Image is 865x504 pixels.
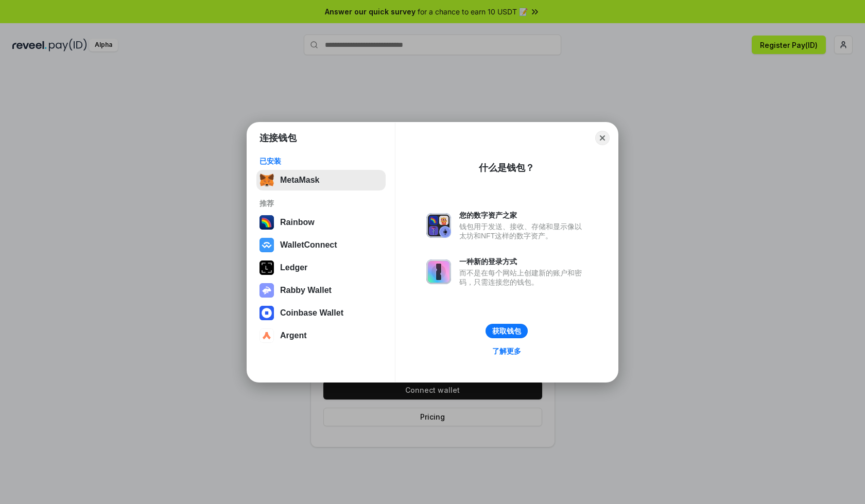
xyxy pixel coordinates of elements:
[256,170,386,190] button: MetaMask
[280,240,337,250] div: WalletConnect
[256,212,386,233] button: Rainbow
[280,308,343,318] div: Coinbase Wallet
[492,346,521,356] div: 了解更多
[479,162,534,174] div: 什么是钱包？
[280,331,307,340] div: Argent
[280,263,307,272] div: Ledger
[256,325,386,346] button: Argent
[259,173,274,187] img: svg+xml,%3Csvg%20fill%3D%22none%22%20height%3D%2233%22%20viewBox%3D%220%200%2035%2033%22%20width%...
[459,222,587,240] div: 钱包用于发送、接收、存储和显示像以太坊和NFT这样的数字资产。
[280,176,319,185] div: MetaMask
[280,286,332,295] div: Rabby Wallet
[426,259,451,284] img: svg+xml,%3Csvg%20xmlns%3D%22http%3A%2F%2Fwww.w3.org%2F2000%2Fsvg%22%20fill%3D%22none%22%20viewBox...
[256,280,386,301] button: Rabby Wallet
[486,324,528,338] button: 获取钱包
[259,328,274,343] img: svg+xml,%3Csvg%20width%3D%2228%22%20height%3D%2228%22%20viewBox%3D%220%200%2028%2028%22%20fill%3D...
[259,215,274,230] img: svg+xml,%3Csvg%20width%3D%22120%22%20height%3D%22120%22%20viewBox%3D%220%200%20120%20120%22%20fil...
[259,238,274,252] img: svg+xml,%3Csvg%20width%3D%2228%22%20height%3D%2228%22%20viewBox%3D%220%200%2028%2028%22%20fill%3D...
[486,344,527,358] a: 了解更多
[426,213,451,238] img: svg+xml,%3Csvg%20xmlns%3D%22http%3A%2F%2Fwww.w3.org%2F2000%2Fsvg%22%20fill%3D%22none%22%20viewBox...
[259,260,274,275] img: svg+xml,%3Csvg%20xmlns%3D%22http%3A%2F%2Fwww.w3.org%2F2000%2Fsvg%22%20width%3D%2228%22%20height%3...
[256,303,386,323] button: Coinbase Wallet
[256,257,386,278] button: Ledger
[280,218,315,227] div: Rainbow
[259,132,297,144] h1: 连接钱包
[459,211,587,220] div: 您的数字资产之家
[256,235,386,255] button: WalletConnect
[595,131,610,145] button: Close
[459,257,587,266] div: 一种新的登录方式
[259,199,383,208] div: 推荐
[259,306,274,320] img: svg+xml,%3Csvg%20width%3D%2228%22%20height%3D%2228%22%20viewBox%3D%220%200%2028%2028%22%20fill%3D...
[492,326,521,336] div: 获取钱包
[259,157,383,166] div: 已安装
[259,283,274,298] img: svg+xml,%3Csvg%20xmlns%3D%22http%3A%2F%2Fwww.w3.org%2F2000%2Fsvg%22%20fill%3D%22none%22%20viewBox...
[459,268,587,287] div: 而不是在每个网站上创建新的账户和密码，只需连接您的钱包。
